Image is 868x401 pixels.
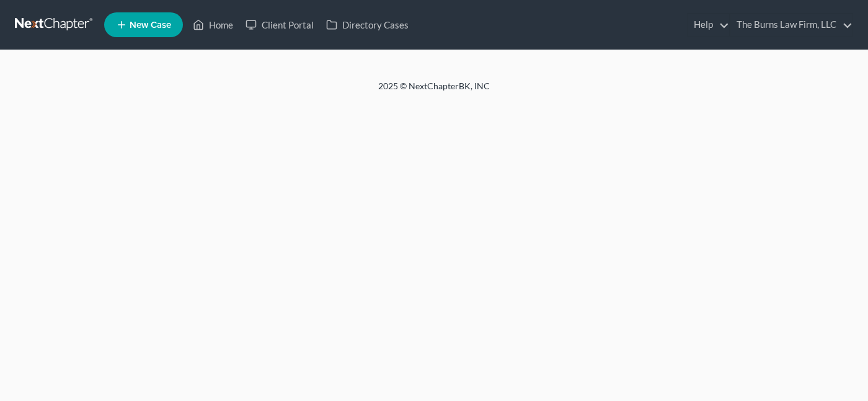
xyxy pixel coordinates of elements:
new-legal-case-button: New Case [104,12,183,37]
a: Home [187,14,239,36]
a: Client Portal [239,14,320,36]
a: Help [688,14,729,36]
a: Directory Cases [320,14,415,36]
a: The Burns Law Firm, LLC [730,14,852,36]
div: 2025 © NextChapterBK, INC [81,80,787,102]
